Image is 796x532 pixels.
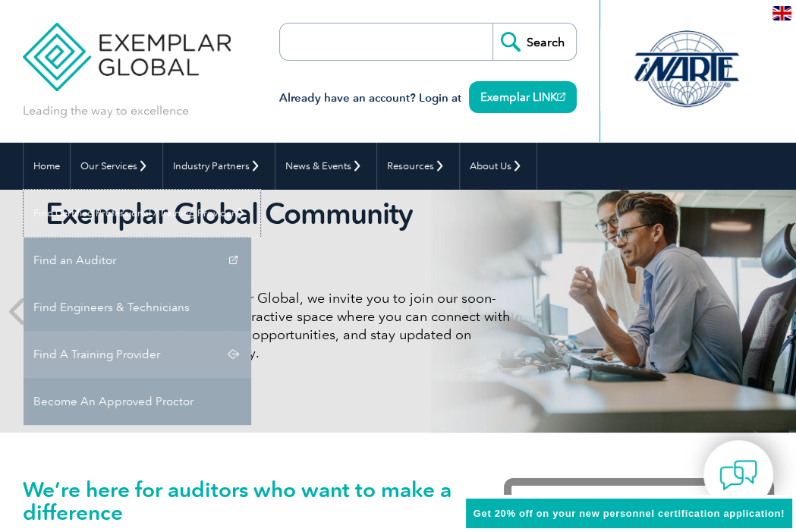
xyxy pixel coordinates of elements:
[24,331,251,378] a: Find A Training Provider
[23,478,458,524] h1: We’re here for auditors who want to make a difference
[492,24,576,60] input: Search
[46,289,511,362] p: As a valued member of Exemplar Global, we invite you to join our soon-to-launch Community—a fun, ...
[772,6,791,20] img: en
[24,190,260,237] a: Find Certified Professional / Training Provider
[71,143,162,190] a: Our Services
[24,284,251,331] a: Find Engineers & Technicians
[719,456,757,494] img: contact-chat.png
[23,102,189,119] p: Leading the way to excellence
[469,81,577,113] a: Exemplar LINK
[275,143,376,190] a: News & Events
[474,508,785,519] span: Get 20% off on your new personnel certification application!
[163,143,275,190] a: Industry Partners
[460,143,536,190] a: About Us
[279,89,577,108] h3: Already have an account? Login at
[377,143,459,190] a: Resources
[24,143,70,190] a: Home
[24,237,251,284] a: Find an Auditor
[557,93,565,101] img: open_square.png
[24,378,251,425] a: Become An Approved Proctor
